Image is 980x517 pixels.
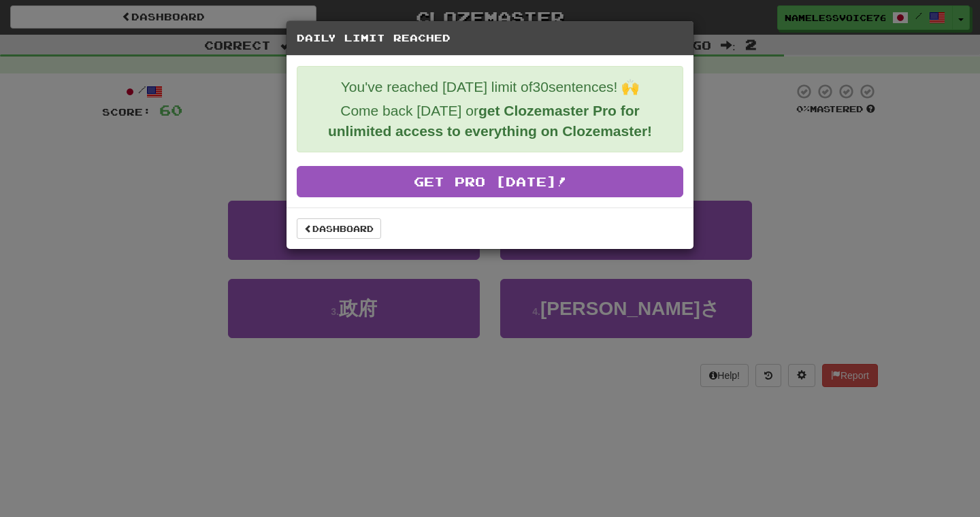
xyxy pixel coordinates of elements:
strong: get Clozemaster Pro for unlimited access to everything on Clozemaster! [328,103,652,139]
p: Come back [DATE] or [308,101,672,141]
a: Dashboard [297,218,381,239]
p: You've reached [DATE] limit of 30 sentences! 🙌 [308,77,672,97]
a: Get Pro [DATE]! [297,166,683,197]
h5: Daily Limit Reached [297,31,683,45]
